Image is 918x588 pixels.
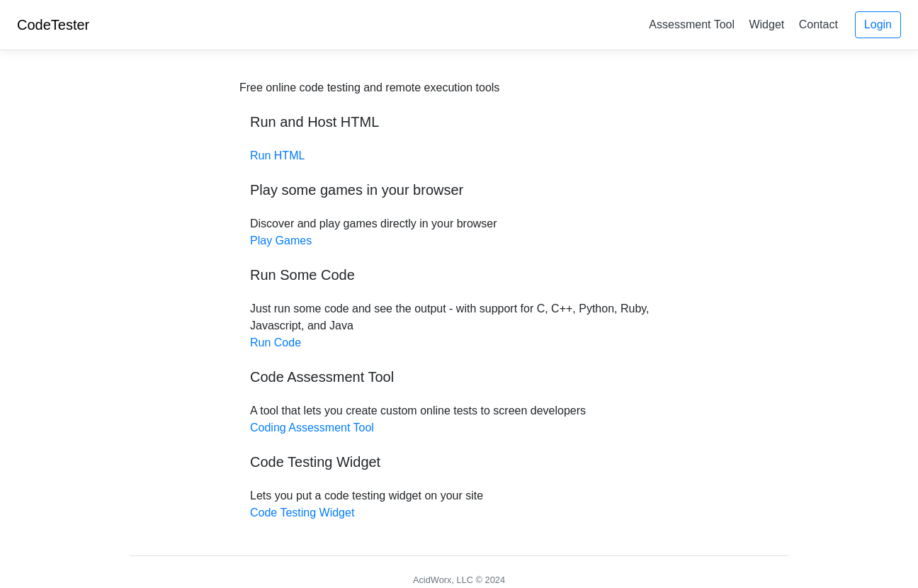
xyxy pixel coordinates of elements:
[239,79,679,521] div: Discover and play games directly in your browser Just run some code and see the output - with sup...
[17,17,89,33] a: CodeTester
[239,79,499,96] div: Free online code testing and remote execution tools
[250,266,668,283] h5: Run Some Code
[743,13,790,36] a: Widget
[250,337,301,349] a: Run Code
[250,507,354,519] a: Code Testing Widget
[250,453,668,470] h5: Code Testing Widget
[250,149,305,162] a: Run HTML
[855,11,901,38] a: Login
[250,113,668,130] h5: Run and Host HTML
[250,422,374,434] a: Coding Assessment Tool
[413,573,505,587] div: AcidWorx, LLC © 2024
[793,13,844,36] a: Contact
[250,234,312,247] a: Play Games
[643,13,740,36] a: Assessment Tool
[250,181,668,198] h5: Play some games in your browser
[250,368,668,385] h5: Code Assessment Tool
